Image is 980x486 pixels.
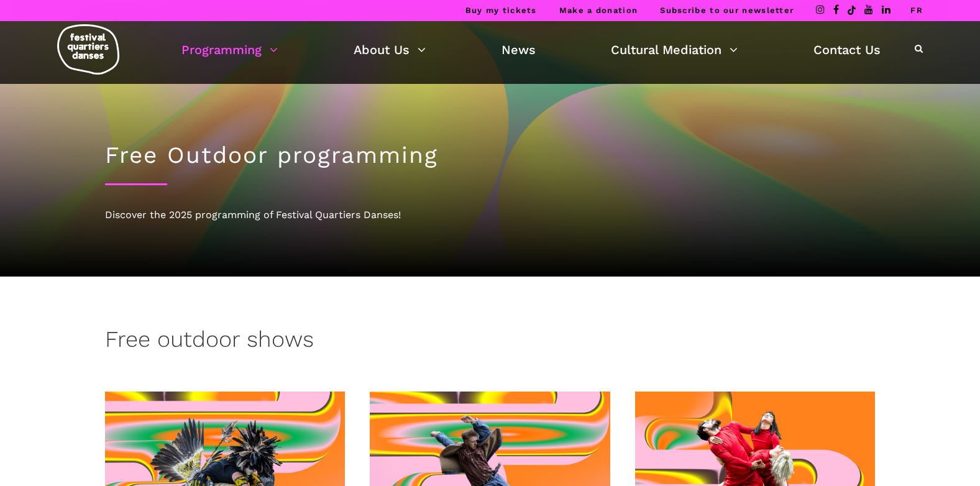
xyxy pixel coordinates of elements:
a: Contact Us [813,39,881,60]
a: Programming [181,39,278,60]
a: Cultural Mediation [611,39,738,60]
a: About Us [354,39,426,60]
img: logo-fqd-med [57,24,119,75]
div: Discover the 2025 programming of Festival Quartiers Danses! [105,207,876,223]
a: News [501,39,536,60]
h1: Free Outdoor programming [105,142,876,169]
a: Buy my tickets [465,6,537,15]
a: Make a donation [559,6,638,15]
a: Subscribe to our newsletter [660,6,794,15]
h3: Free outdoor shows [105,326,314,357]
a: FR [910,6,923,15]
